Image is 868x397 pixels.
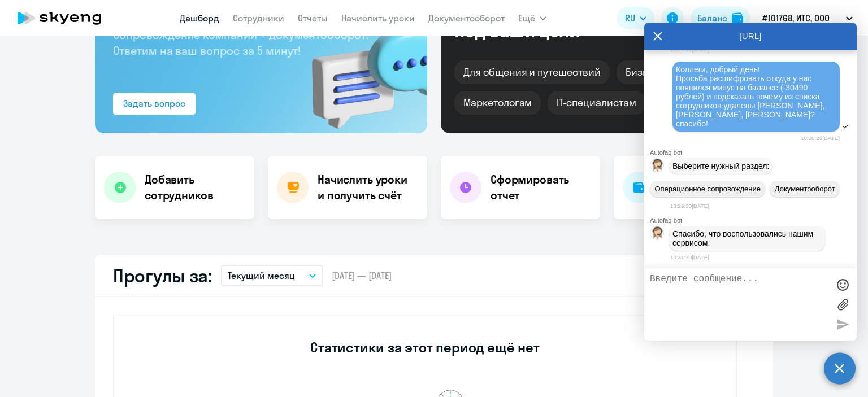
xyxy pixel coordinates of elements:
span: RU [625,11,635,25]
div: Курсы английского под ваши цели [454,2,648,40]
button: Текущий месяц [221,265,323,286]
p: #101768, ИТС, ООО [762,11,830,25]
button: Задать вопрос [113,93,196,115]
div: Autofaq bot [650,217,857,224]
time: 10:26:28[DATE] [801,135,840,141]
span: Документооборот [775,185,835,193]
div: Задать вопрос [123,97,185,110]
span: Спасибо, что воспользовались нашим сервисом. [672,229,815,247]
button: Ещё [518,7,546,29]
a: Документооборот [428,12,505,24]
h4: Добавить сотрудников [145,172,245,203]
h3: Статистики за этот период ещё нет [310,338,539,356]
p: Текущий месяц [228,269,295,282]
div: Бизнес и командировки [617,60,751,84]
a: Сотрудники [233,12,284,24]
button: RU [617,7,654,29]
img: bot avatar [650,159,665,175]
button: Документооборот [770,181,840,197]
div: Маркетологам [454,91,541,115]
div: IT-специалистам [548,91,645,115]
label: Лимит 10 файлов [834,296,851,313]
div: Для общения и путешествий [454,60,610,84]
h2: Прогулы за: [113,264,212,287]
img: balance [732,12,743,24]
img: bg-img [296,6,427,133]
a: Отчеты [298,12,328,24]
div: Autofaq bot [650,149,857,156]
span: [DATE] — [DATE] [332,269,392,282]
button: Операционное сопровождение [650,181,765,197]
h4: Начислить уроки и получить счёт [318,172,416,203]
span: Выберите нужный раздел: [672,162,769,171]
span: Операционное сопровождение [654,185,761,193]
a: Начислить уроки [341,12,415,24]
span: Коллеги, добрый день! Просьба расшифровать откуда у нас появился минус на балансе (-30490 рублей)... [676,65,827,128]
span: Ещё [518,11,535,25]
time: 10:31:30[DATE] [670,254,709,260]
a: Дашборд [180,12,219,24]
div: Баланс [697,11,727,25]
time: 10:26:30[DATE] [670,203,709,209]
img: bot avatar [650,226,665,243]
button: #101768, ИТС, ООО [757,5,858,32]
h4: Сформировать отчет [491,172,591,203]
button: Балансbalance [691,7,750,29]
